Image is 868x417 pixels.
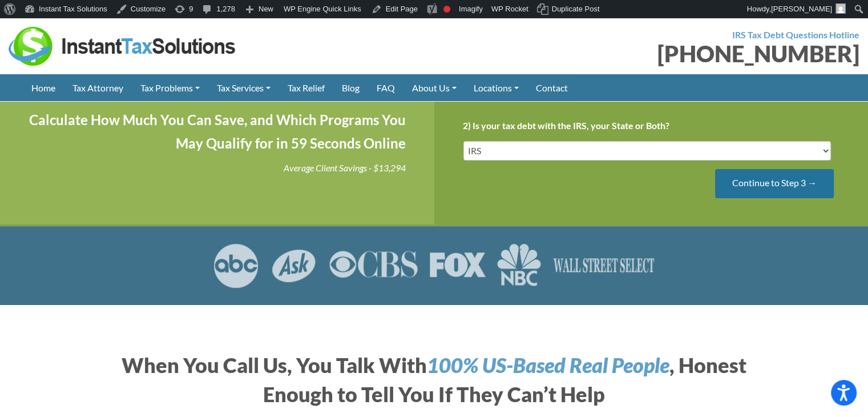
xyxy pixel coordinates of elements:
[279,74,333,101] a: Tax Relief
[368,74,403,101] a: FAQ
[715,169,834,198] input: Continue to Step 3 →
[771,5,832,13] span: [PERSON_NAME]
[9,27,237,66] img: Instant Tax Solutions Logo
[465,74,527,101] a: Locations
[443,6,450,13] div: Focus keyphrase not set
[284,162,406,173] i: Average Client Savings - $13,294
[29,109,406,155] h4: Calculate How Much You Can Save, and Which Programs You May Qualify for in 59 Seconds Online
[271,243,317,288] img: ASK
[463,120,669,132] label: 2) Is your tax debt with the IRS, your State or Both?
[23,74,64,101] a: Home
[443,42,860,65] div: [PHONE_NUMBER]
[208,74,279,101] a: Tax Services
[427,352,669,378] i: 100% US-Based Real People
[527,74,576,101] a: Contact
[497,243,541,288] img: NBC
[329,243,418,288] img: CBS
[64,74,132,101] a: Tax Attorney
[9,39,237,50] a: Instant Tax Solutions Logo
[403,74,465,101] a: About Us
[429,243,486,288] img: FOX
[132,74,208,101] a: Tax Problems
[333,74,368,101] a: Blog
[118,351,751,408] h2: When You Call Us, You Talk With , Honest Enough to Tell You If They Can’t Help
[213,243,259,288] img: ABC
[732,29,859,40] strong: IRS Tax Debt Questions Hotline
[552,243,656,288] img: Wall Street Select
